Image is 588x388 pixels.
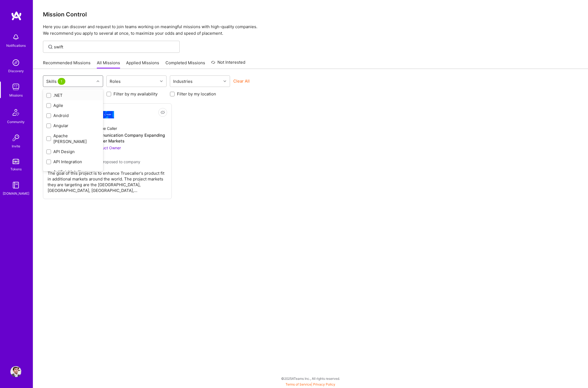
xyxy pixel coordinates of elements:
a: Recommended Missions [43,60,91,69]
input: Find Mission... [54,44,176,50]
i: icon EyeClosed [161,110,165,115]
a: All Missions [97,60,120,69]
img: teamwork [10,81,21,92]
div: The goal of this project is to enhance Truecaller's product fit in additional markets around the ... [48,166,167,193]
div: Notifications [6,43,26,48]
i: icon Chevron [97,80,99,83]
label: Filter by my availability [113,91,158,97]
span: | [286,382,335,386]
div: Missions [9,92,23,98]
img: guide book [10,180,21,191]
div: © 2025 ATeams Inc., All rights reserved. [33,372,588,385]
a: Privacy Policy [313,382,335,386]
img: tokens [13,159,19,164]
i: icon Chevron [223,80,226,83]
img: bell [10,32,21,43]
span: Product Owner [94,145,121,150]
div: Industries [172,77,194,85]
div: Discovery [8,68,24,74]
span: Builders proposed to company [85,159,140,165]
div: Invite [12,143,20,149]
div: Agile [46,103,100,108]
i: icon Chevron [160,80,163,83]
div: API Integration [46,159,100,165]
div: [DOMAIN_NAME] [3,191,29,196]
img: Community [9,106,22,119]
div: API Design [46,149,100,154]
h3: Mission Control [43,11,578,18]
div: Skills [45,77,68,85]
div: Tokens [10,166,22,172]
img: Company Logo [101,111,114,118]
img: discovery [10,57,21,68]
i: icon SearchGrey [47,44,54,50]
div: Angular [46,123,100,129]
a: Applied Missions [126,60,159,69]
div: Product Manager for Communication Company Expanding to Other Markets [48,132,167,144]
img: logo [11,11,22,21]
button: Clear All [233,78,250,84]
a: Completed Missions [165,60,205,69]
label: Filter by my location [177,91,216,97]
div: Apache [PERSON_NAME] [46,133,100,144]
img: Invite [10,132,21,143]
div: .NET [46,92,100,98]
div: True Caller [98,126,117,131]
div: Android [46,113,100,118]
div: Roles [108,77,122,85]
span: 1 [58,78,65,85]
a: Company LogoTrue CallerProduct Manager for Communication Company Expanding to Other MarketsProduc... [48,108,167,194]
a: User Avatar [9,366,23,377]
p: Here you can discover and request to join teams working on meaningful missions with high-quality ... [43,24,578,37]
img: User Avatar [10,366,21,377]
div: Community [7,119,25,125]
a: Terms of Service [286,382,311,386]
div: Artificial Intelligence (AI) [46,169,100,180]
a: Not Interested [211,59,245,69]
